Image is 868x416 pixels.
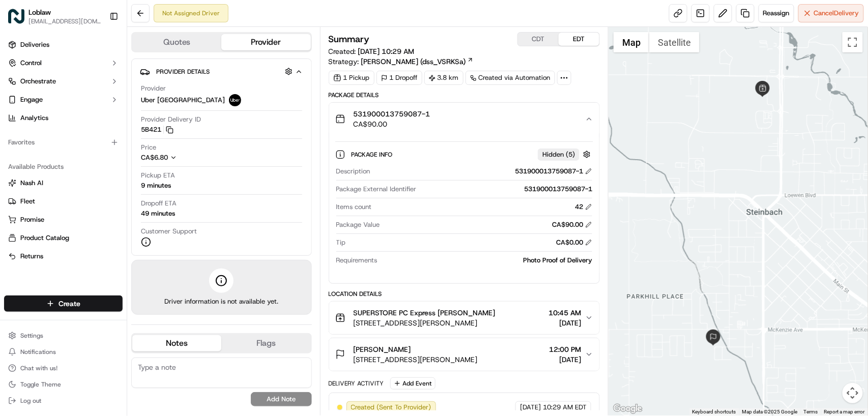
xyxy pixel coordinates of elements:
button: Settings [4,329,123,343]
button: Hidden (5) [538,148,593,161]
div: 1 Pickup [329,71,374,85]
button: Add Event [390,377,436,390]
span: [PERSON_NAME] [354,344,411,354]
div: CA$90.00 [552,220,592,229]
span: Uber [GEOGRAPHIC_DATA] [141,96,225,105]
span: Engage [20,95,43,104]
span: Dropoff ETA [141,199,177,208]
button: Toggle Theme [4,377,123,392]
button: Product Catalog [4,230,123,246]
span: Hidden ( 5 ) [542,150,575,159]
div: 49 minutes [141,209,175,218]
button: SUPERSTORE PC Express [PERSON_NAME][STREET_ADDRESS][PERSON_NAME]10:45 AM[DATE] [329,302,600,334]
button: 5B421 [141,125,173,134]
span: API Documentation [96,227,163,237]
span: Promise [20,215,44,224]
a: Analytics [4,110,123,126]
span: Analytics [20,113,48,123]
input: Got a question? Start typing here... [26,66,183,76]
div: Available Products [4,159,123,175]
button: See all [158,130,185,142]
a: Returns [8,252,119,261]
button: Engage [4,92,123,108]
span: • [84,185,88,193]
div: We're available if you need us! [46,107,140,115]
button: Keyboard shortcuts [692,408,736,415]
button: Notifications [4,345,123,359]
span: 12:00 PM [549,344,581,354]
img: Loblaw [8,8,24,24]
span: [DATE] 10:29 AM [358,47,415,56]
span: Cancel Delivery [814,9,859,18]
a: Report a map error [824,409,865,414]
button: Provider Details [140,63,303,80]
img: Nash [10,10,31,31]
span: Settings [20,332,43,340]
span: Control [20,58,42,68]
button: EDT [559,33,599,46]
span: [STREET_ADDRESS][PERSON_NAME] [354,318,496,328]
button: Returns [4,248,123,264]
button: Promise [4,212,123,228]
img: 1736555255976-a54dd68f-1ca7-489b-9aae-adbdc363a1c4 [10,97,28,115]
button: Fleet [4,193,123,210]
span: Reassign [763,9,790,18]
a: Terms (opens in new tab) [804,409,818,414]
button: Log out [4,394,123,408]
span: • [84,158,88,166]
span: Price [141,143,156,152]
span: Customer Support [141,227,197,236]
span: Map data ©2025 Google [742,409,798,414]
span: CA$6.80 [141,153,168,162]
div: Created via Automation [466,71,555,85]
span: Nash AI [20,179,43,188]
button: CDT [518,33,559,46]
button: Show satellite imagery [649,32,700,52]
div: Past conversations [10,132,68,140]
div: CA$0.00 [556,238,592,247]
a: Promise [8,215,119,224]
a: Deliveries [4,37,123,53]
a: 📗Knowledge Base [6,223,82,242]
span: Toggle Theme [20,380,61,389]
span: [DATE] [520,403,541,412]
span: [PERSON_NAME] [32,185,82,193]
button: Map camera controls [843,383,863,403]
button: [PERSON_NAME][STREET_ADDRESS][PERSON_NAME]12:00 PM[DATE] [329,338,600,371]
div: 3.8 km [424,71,464,85]
span: Pylon [101,252,123,260]
button: Reassign [759,4,794,22]
button: Nash AI [4,175,123,191]
img: 5e9a9d7314ff4150bce227a61376b483.jpg [21,97,40,115]
span: Loblaw [28,7,51,17]
span: [PERSON_NAME] [32,158,82,166]
span: 10:29 AM EDT [543,403,587,412]
a: Product Catalog [8,233,119,243]
button: Chat with us! [4,361,123,375]
div: 42 [575,202,592,212]
span: Requirements [336,256,378,265]
span: [DATE] [548,318,581,328]
button: Provider [221,34,310,50]
div: Package Details [329,91,600,99]
span: Driver information is not available yet. [164,297,278,306]
span: Notifications [20,348,56,356]
button: CA$6.80 [141,153,230,162]
div: 9 minutes [141,181,171,190]
span: Tip [336,238,346,247]
button: Orchestrate [4,73,123,90]
p: Welcome 👋 [10,41,185,57]
button: Quotes [132,34,221,50]
a: Powered byPylon [72,252,123,260]
a: Fleet [8,197,119,206]
span: Create [59,299,80,309]
button: Create [4,295,123,312]
a: Open this area in Google Maps (opens a new window) [611,402,645,415]
span: Returns [20,252,43,261]
a: Nash AI [8,179,119,188]
button: Control [4,55,123,71]
div: Delivery Activity [329,379,384,388]
span: Items count [336,202,372,212]
span: Package External Identifier [336,185,417,194]
span: [EMAIL_ADDRESS][DOMAIN_NAME] [28,17,101,25]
